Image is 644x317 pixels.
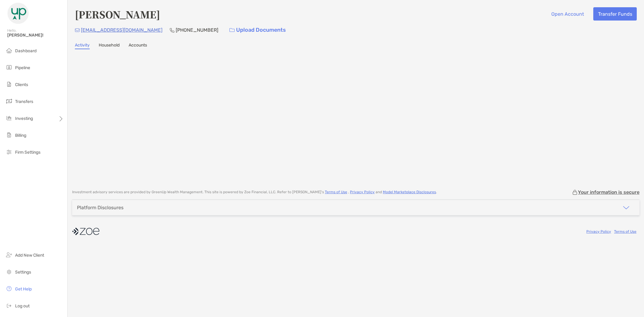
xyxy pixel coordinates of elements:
[7,33,64,38] span: [PERSON_NAME]!
[5,285,13,292] img: get-help icon
[15,303,30,309] span: Log out
[15,253,44,258] span: Add New Client
[15,65,30,70] span: Pipeline
[614,229,636,234] a: Terms of Use
[5,268,13,275] img: settings icon
[15,150,40,155] span: Firm Settings
[77,205,123,210] div: Platform Disclosures
[72,225,99,238] img: company logo
[578,189,639,195] p: Your information is secure
[5,148,13,155] img: firm-settings icon
[15,82,28,87] span: Clients
[15,48,37,53] span: Dashboard
[72,190,437,194] p: Investment advisory services are provided by GreenUp Wealth Management . This site is powered by ...
[15,116,33,121] span: Investing
[5,47,13,54] img: dashboard icon
[129,43,147,49] a: Accounts
[593,7,637,21] button: Transfer Funds
[5,98,13,105] img: transfers icon
[325,190,347,194] a: Terms of Use
[546,7,588,21] button: Open Account
[99,43,120,49] a: Household
[75,28,80,32] img: Email Icon
[5,81,13,88] img: clients icon
[75,43,90,49] a: Activity
[623,204,630,211] img: icon arrow
[75,7,160,21] h4: [PERSON_NAME]
[15,133,26,138] span: Billing
[5,302,13,309] img: logout icon
[229,28,235,32] img: button icon
[15,270,31,275] span: Settings
[15,99,33,104] span: Transfers
[226,24,290,37] a: Upload Documents
[7,2,29,24] img: Zoe Logo
[5,114,13,122] img: investing icon
[5,64,13,71] img: pipeline icon
[15,287,32,292] span: Get Help
[586,229,611,234] a: Privacy Policy
[5,251,13,258] img: add_new_client icon
[383,190,436,194] a: Model Marketplace Disclosures
[5,131,13,139] img: billing icon
[176,26,218,34] p: [PHONE_NUMBER]
[81,26,162,34] p: [EMAIL_ADDRESS][DOMAIN_NAME]
[170,28,175,33] img: Phone Icon
[350,190,375,194] a: Privacy Policy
